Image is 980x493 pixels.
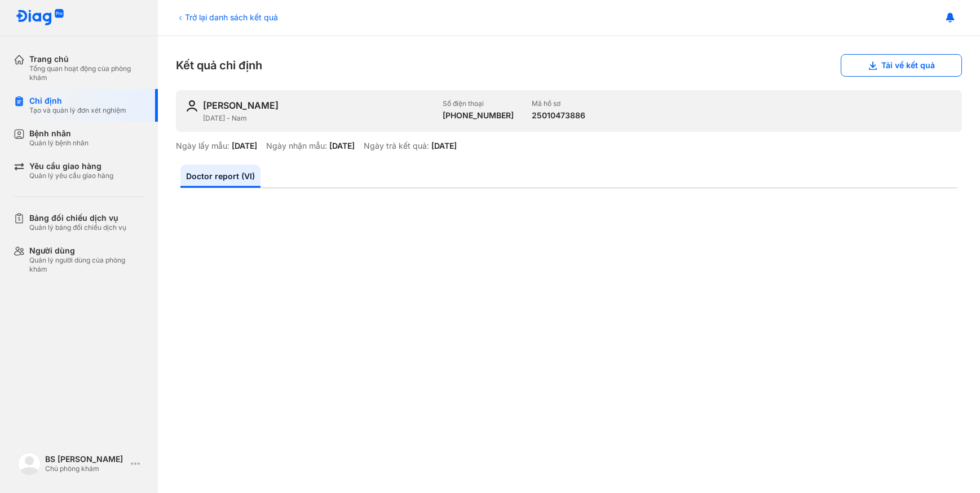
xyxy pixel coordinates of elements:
[29,256,144,274] div: Quản lý người dùng của phòng khám
[180,165,261,188] a: Doctor report (VI)
[329,141,355,151] div: [DATE]
[29,213,126,223] div: Bảng đối chiếu dịch vụ
[443,99,514,108] div: Số điện thoại
[16,9,64,26] img: logo
[443,110,514,121] div: [PHONE_NUMBER]
[176,141,229,151] div: Ngày lấy mẫu:
[45,464,126,473] div: Chủ phòng khám
[29,246,144,256] div: Người dùng
[29,54,144,64] div: Trang chủ
[176,11,278,23] div: Trở lại danh sách kết quả
[203,99,279,112] div: [PERSON_NAME]
[532,110,585,121] div: 25010473886
[29,161,113,171] div: Yêu cầu giao hàng
[45,454,126,464] div: BS [PERSON_NAME]
[29,106,126,115] div: Tạo và quản lý đơn xét nghiệm
[841,54,962,77] button: Tải về kết quả
[18,452,41,475] img: logo
[29,139,89,148] div: Quản lý bệnh nhân
[203,114,434,123] div: [DATE] - Nam
[29,223,126,232] div: Quản lý bảng đối chiếu dịch vụ
[431,141,457,151] div: [DATE]
[232,141,257,151] div: [DATE]
[364,141,429,151] div: Ngày trả kết quả:
[29,96,126,106] div: Chỉ định
[185,99,198,113] img: user-icon
[532,99,585,108] div: Mã hồ sơ
[29,64,144,82] div: Tổng quan hoạt động của phòng khám
[29,128,89,139] div: Bệnh nhân
[266,141,327,151] div: Ngày nhận mẫu:
[29,171,113,180] div: Quản lý yêu cầu giao hàng
[176,54,962,77] div: Kết quả chỉ định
